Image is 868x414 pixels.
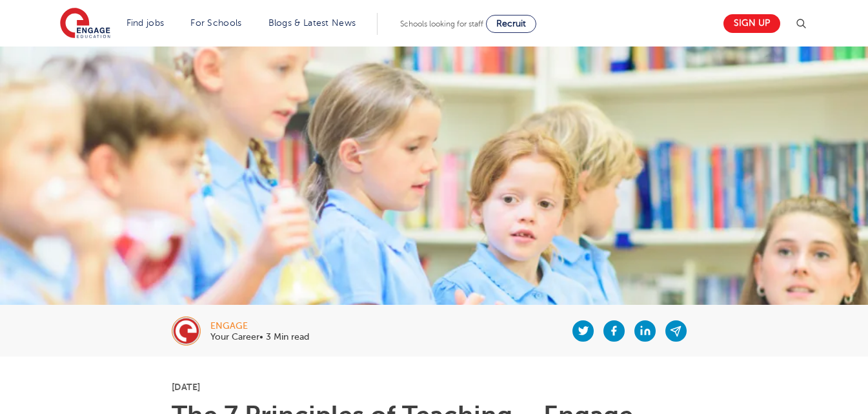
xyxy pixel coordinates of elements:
[190,18,241,28] a: For Schools
[496,19,526,28] span: Recruit
[210,322,309,331] div: engage
[486,15,536,33] a: Recruit
[723,14,780,33] a: Sign up
[126,18,165,28] a: Find jobs
[210,333,309,342] p: Your Career• 3 Min read
[60,8,110,40] img: Engage Education
[172,382,696,391] p: [DATE]
[400,19,483,28] span: Schools looking for staff
[268,18,356,28] a: Blogs & Latest News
